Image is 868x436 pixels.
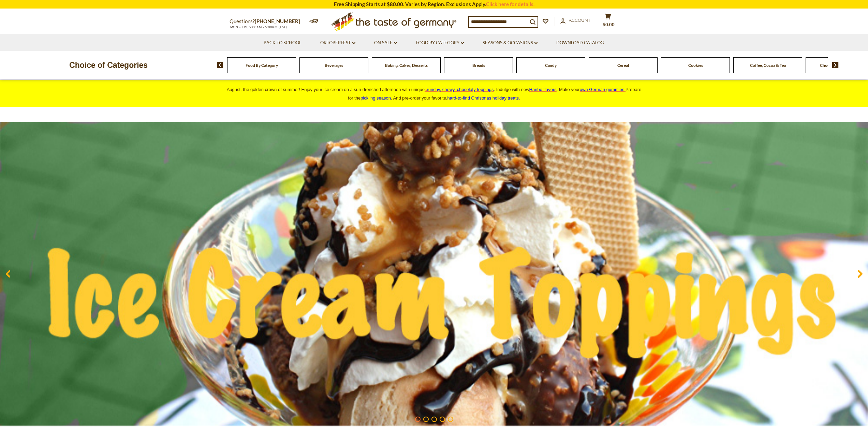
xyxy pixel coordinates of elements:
span: Account [569,17,591,23]
p: Questions? [230,17,305,26]
a: Food By Category [416,39,464,47]
a: Coffee, Cocoa & Tea [750,63,786,68]
a: hard-to-find Christmas holiday treats [447,95,519,101]
a: Back to School [264,39,301,47]
span: August, the golden crown of summer! Enjoy your ice cream on a sun-drenched afternoon with unique ... [227,87,642,101]
button: $0.00 [598,13,618,30]
a: Download Catalog [556,39,604,47]
a: Seasons & Occasions [483,39,538,47]
span: $0.00 [603,22,615,27]
img: previous arrow [217,62,223,68]
span: runchy, chewy, chocolaty toppings [427,87,494,92]
a: [PHONE_NUMBER] [255,18,300,24]
a: Oktoberfest [320,39,355,47]
a: Account [560,17,591,24]
span: . [447,95,520,101]
a: own German gummies. [580,87,626,92]
img: next arrow [832,62,839,68]
a: pickling season [361,95,391,101]
a: On Sale [374,39,397,47]
a: Food By Category [246,63,278,68]
a: crunchy, chewy, chocolaty toppings [425,87,494,92]
a: Haribo flavors [529,87,557,92]
a: Baking, Cakes, Desserts [385,63,428,68]
a: Beverages [325,63,343,68]
span: own German gummies [580,87,624,92]
a: Cookies [688,63,703,68]
a: Cereal [617,63,629,68]
a: Chocolate & Marzipan [820,63,860,68]
a: Click here for details. [486,1,534,7]
span: MON - FRI, 9:00AM - 5:00PM (EST) [230,25,288,29]
a: Breads [472,63,485,68]
a: Candy [545,63,557,68]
